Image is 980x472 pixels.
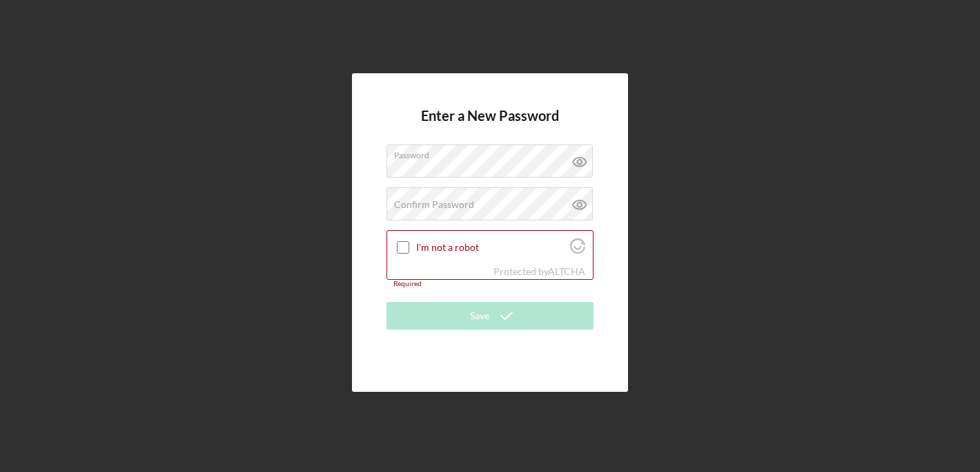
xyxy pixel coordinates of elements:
[493,266,585,277] div: Protected by
[394,199,474,210] label: Confirm Password
[548,265,585,277] a: Visit Altcha.org
[570,244,585,256] a: Visit Altcha.org
[416,242,566,253] label: I'm not a robot
[394,145,593,160] label: Password
[386,280,594,288] div: Required
[386,302,594,330] button: Save
[421,108,559,144] h4: Enter a New Password
[470,302,489,330] div: Save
